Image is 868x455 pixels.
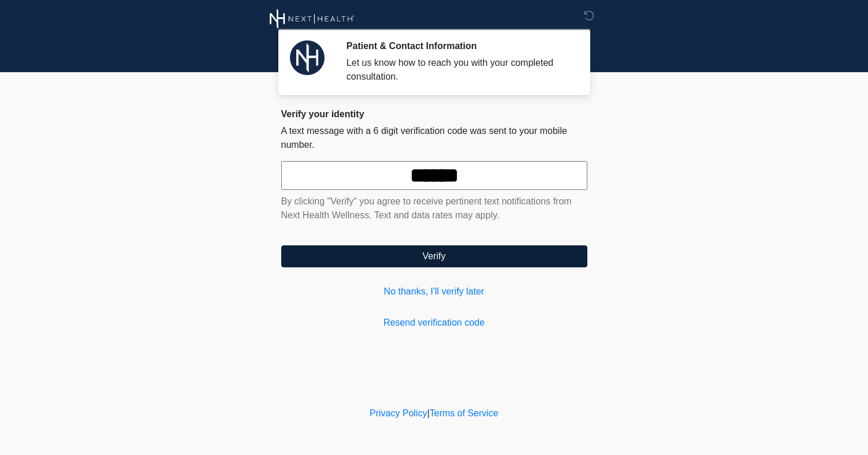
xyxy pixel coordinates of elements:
p: A text message with a 6 digit verification code was sent to your mobile number. [281,124,587,152]
a: Privacy Policy [370,408,427,418]
h2: Verify your identity [281,109,587,120]
h2: Patient & Contact Information [347,40,570,51]
img: Next Health Wellness Logo [270,9,355,29]
a: Resend verification code [281,316,587,330]
div: Let us know how to reach you with your completed consultation. [347,56,570,84]
a: | [427,408,430,418]
a: No thanks, I'll verify later [281,285,587,299]
a: Terms of Service [430,408,498,418]
img: Agent Avatar [290,40,325,75]
button: Verify [281,245,587,267]
p: By clicking "Verify" you agree to receive pertinent text notifications from Next Health Wellness.... [281,195,587,222]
